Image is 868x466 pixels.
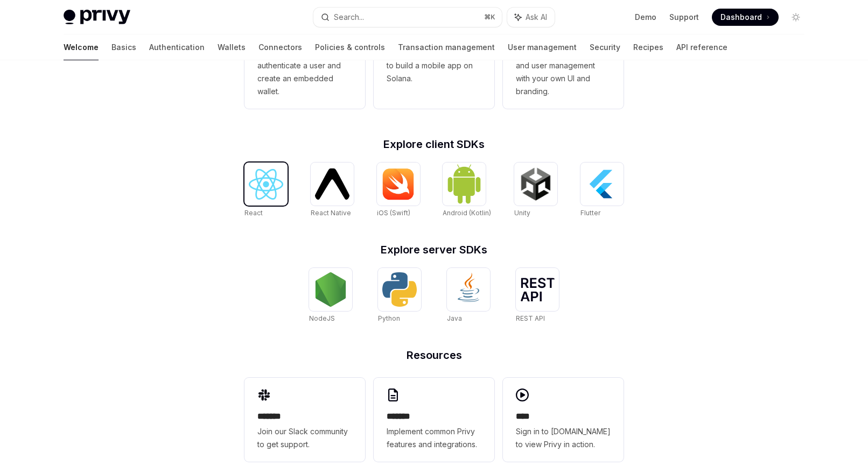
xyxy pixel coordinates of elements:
img: React Native [315,168,349,199]
img: Android (Kotlin) [447,164,481,204]
a: Recipes [633,34,663,60]
a: **** **Join our Slack community to get support. [244,378,365,462]
a: REST APIREST API [516,268,559,324]
span: Use the React SDK to authenticate a user and create an embedded wallet. [257,46,352,98]
a: ****Sign in to [DOMAIN_NAME] to view Privy in action. [503,378,624,462]
img: Flutter [585,167,619,201]
div: Search... [334,11,364,24]
img: React [249,169,283,200]
a: Demo [635,12,656,23]
a: UnityUnity [514,163,557,218]
a: Welcome [64,34,99,60]
h2: Explore server SDKs [244,244,624,255]
span: ⌘ K [484,13,495,22]
a: FlutterFlutter [580,163,624,218]
h2: Explore client SDKs [244,139,624,150]
a: Security [590,34,620,60]
a: Dashboard [712,9,779,26]
a: NodeJSNodeJS [309,268,352,324]
a: User management [508,34,577,60]
a: Support [669,12,699,23]
span: Android (Kotlin) [443,209,491,217]
a: Android (Kotlin)Android (Kotlin) [443,163,491,218]
span: iOS (Swift) [377,209,410,217]
span: Flutter [580,209,600,217]
a: Connectors [258,34,302,60]
span: Ask AI [526,12,547,23]
span: Dashboard [720,12,762,23]
span: Java [447,314,462,322]
a: Authentication [149,34,205,60]
span: Unity [514,209,530,217]
img: Java [451,272,486,307]
a: iOS (Swift)iOS (Swift) [377,163,420,218]
span: React [244,209,263,217]
a: **** **Implement common Privy features and integrations. [374,378,494,462]
span: Sign in to [DOMAIN_NAME] to view Privy in action. [516,425,611,451]
a: API reference [676,34,727,60]
button: Ask AI [507,8,555,27]
a: Basics [111,34,136,60]
button: Search...⌘K [313,8,502,27]
img: NodeJS [313,272,348,307]
span: Python [378,314,400,322]
img: iOS (Swift) [381,168,416,200]
a: React NativeReact Native [311,163,354,218]
span: Join our Slack community to get support. [257,425,352,451]
a: JavaJava [447,268,490,324]
img: REST API [520,278,555,301]
a: Transaction management [398,34,495,60]
a: Policies & controls [315,34,385,60]
a: ReactReact [244,163,288,218]
span: REST API [516,314,545,322]
span: Use the React Native SDK to build a mobile app on Solana. [387,46,481,85]
a: Wallets [218,34,246,60]
span: NodeJS [309,314,335,322]
a: PythonPython [378,268,421,324]
img: light logo [64,10,130,25]
span: React Native [311,209,351,217]
h2: Resources [244,350,624,361]
span: Whitelabel login, wallets, and user management with your own UI and branding. [516,46,611,98]
button: Toggle dark mode [787,9,804,26]
img: Unity [519,167,553,201]
img: Python [382,272,417,307]
span: Implement common Privy features and integrations. [387,425,481,451]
